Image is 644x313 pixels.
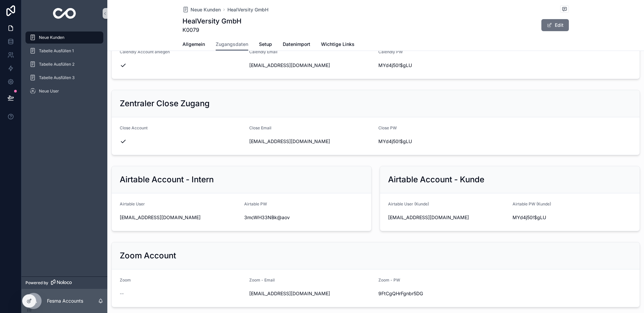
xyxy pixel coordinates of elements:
[21,276,107,289] a: Powered by
[227,6,268,13] a: HealVersity GmbH
[283,38,310,52] a: Datenimport
[182,26,241,34] span: K0079
[249,125,271,130] span: Close Email
[120,277,131,283] span: Zoom
[25,85,103,97] a: Neue User
[39,62,74,67] span: Tabelle Ausfüllen 2
[182,41,205,48] span: Allgemein
[378,290,502,297] span: 9FtCgQHrFgnbr5DG
[182,38,205,52] a: Allgemein
[249,49,277,54] span: Calendly Email
[283,41,310,48] span: Datenimport
[120,49,170,54] span: Calendly Account anlegen
[25,72,103,84] a: Tabelle Ausfüllen 3
[378,138,502,145] span: MYd4j50!$gLU
[120,201,145,206] span: Airtable User
[182,16,241,26] h1: HealVersity GmbH
[120,250,176,261] h2: Zoom Account
[120,290,124,297] span: --
[182,6,221,13] a: Neue Kunden
[388,174,484,185] h2: Airtable Account - Kunde
[378,277,400,283] span: Zoom - PW
[25,280,48,286] span: Powered by
[216,41,248,48] span: Zugangsdaten
[249,138,373,145] span: [EMAIL_ADDRESS][DOMAIN_NAME]
[47,298,83,304] p: Fesma Accounts
[513,214,632,221] span: MYd4j50!$gLU
[259,41,272,48] span: Setup
[249,290,373,297] span: [EMAIL_ADDRESS][DOMAIN_NAME]
[249,277,275,283] span: Zoom - Email
[25,58,103,70] a: Tabelle Ausfüllen 2
[388,201,429,206] span: Airtable User (Kunde)
[39,48,74,54] span: Tabelle Ausfüllen 1
[191,6,221,13] span: Neue Kunden
[321,38,355,52] a: Wichtige Links
[120,98,210,109] h2: Zentraler Close Zugang
[120,214,239,221] span: [EMAIL_ADDRESS][DOMAIN_NAME]
[21,27,107,106] div: scrollable content
[39,88,59,94] span: Neue User
[244,201,267,206] span: Airtable PW
[378,125,397,130] span: Close PW
[321,41,355,48] span: Wichtige Links
[541,19,569,31] button: Edit
[244,214,363,221] span: 3mcWH33NBk@aov
[378,62,502,69] span: MYd4j50!$gLU
[388,214,507,221] span: [EMAIL_ADDRESS][DOMAIN_NAME]
[25,45,103,57] a: Tabelle Ausfüllen 1
[25,32,103,44] a: Neue Kunden
[120,125,148,130] span: Close Account
[120,174,214,185] h2: Airtable Account - Intern
[513,201,551,206] span: Airtable PW (Kunde)
[259,38,272,52] a: Setup
[249,62,373,69] span: [EMAIL_ADDRESS][DOMAIN_NAME]
[216,38,248,51] a: Zugangsdaten
[39,35,64,40] span: Neue Kunden
[378,49,403,54] span: Calendly PW
[39,75,74,80] span: Tabelle Ausfüllen 3
[53,8,76,19] img: App logo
